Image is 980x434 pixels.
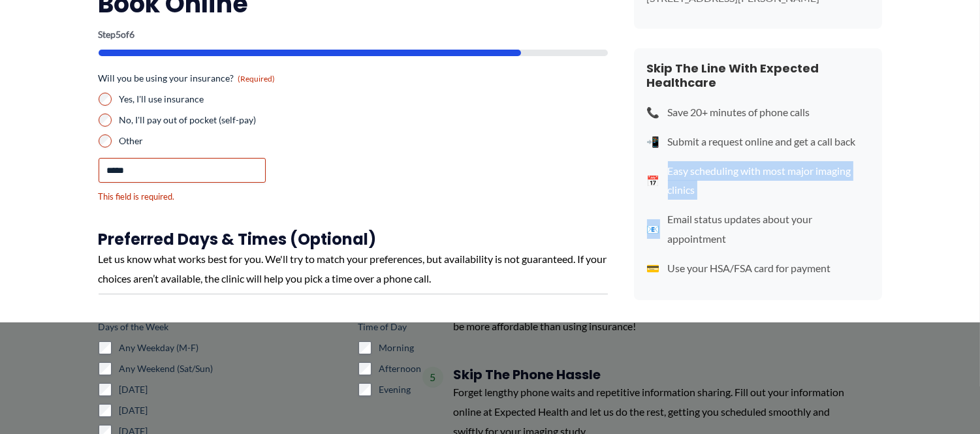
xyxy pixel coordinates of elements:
span: 6 [130,29,135,40]
li: Save 20+ minutes of phone calls [647,102,869,122]
span: 5 [116,29,121,40]
h4: Skip The Line With Expected Healthcare [647,61,869,89]
legend: Days of the Week [99,320,169,333]
span: 💳 [647,258,660,278]
div: This field is required. [99,191,348,203]
label: No, I'll pay out of pocket (self-pay) [119,114,348,127]
h3: Preferred Days & Times (Optional) [99,229,608,249]
input: Other Choice, please specify [99,158,266,183]
li: Submit a request online and get a call back [647,132,869,151]
li: Easy scheduling with most major imaging clinics [647,161,869,200]
span: 📧 [647,219,660,239]
span: 📅 [647,171,660,191]
div: Let us know what works best for you. We'll try to match your preferences, but availability is not... [99,249,608,288]
label: Afternoon [379,362,608,375]
label: [DATE] [119,404,348,417]
span: (Required) [238,74,276,84]
label: Other [119,134,348,147]
label: Any Weekend (Sat/Sun) [119,362,348,375]
label: [DATE] [119,383,348,396]
label: Any Weekday (M-F) [119,341,348,354]
li: Email status updates about your appointment [647,209,869,248]
legend: Time of Day [358,320,407,333]
legend: Will you be using your insurance? [99,72,276,85]
label: Morning [379,341,608,354]
p: Step of [99,30,608,39]
label: Yes, I'll use insurance [119,93,348,106]
li: Use your HSA/FSA card for payment [647,258,869,278]
label: Evening [379,383,608,396]
span: 📲 [647,132,660,151]
span: 📞 [647,102,660,122]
